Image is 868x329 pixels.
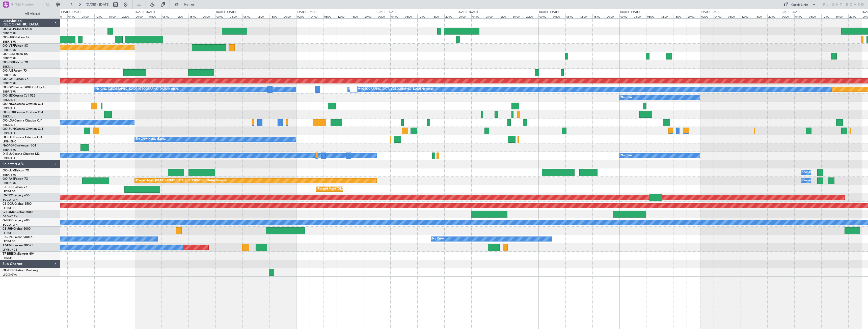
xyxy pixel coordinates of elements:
div: 12:00 [579,14,592,18]
button: Refresh [172,1,203,9]
a: EBBR/BRU [3,48,16,52]
a: OO-LUMFalcon 7X [3,169,29,172]
div: 00:00 [135,14,148,18]
div: 04:00 [390,14,404,18]
a: LFPB/LBG [3,206,16,210]
div: [DATE] - [DATE] [216,10,236,14]
span: T7-EMI [3,244,12,247]
span: OO-LUM [3,169,15,172]
div: 20:00 [121,14,134,18]
a: OO-NSGCessna Citation CJ4 [3,103,43,106]
a: LFPB/LBG [3,231,16,235]
a: EBKT/KJK [3,115,15,118]
div: 12:00 [256,14,269,18]
div: [DATE] - [DATE] [378,10,397,14]
div: 20:00 [364,14,377,18]
span: OO-ZUN [3,128,15,131]
a: LX-TROLegacy 650 [3,194,30,197]
div: Quick Links [791,3,808,8]
div: [DATE] - [DATE] [135,10,155,14]
div: 16:00 [754,14,767,18]
a: OO-WLPGlobal 5500 [3,28,32,31]
div: 12:00 [175,14,188,18]
a: EBBR/BRU [3,73,16,77]
a: LFPB/LBG [3,240,16,243]
div: 12:00 [498,14,511,18]
span: OO-FAE [3,177,14,181]
span: OO-HHO [3,36,16,39]
div: 20:00 [525,14,538,18]
a: OO-AIEFalcon 7X [3,69,27,72]
div: 20:00 [283,14,296,18]
div: 08:00 [727,14,740,18]
div: [DATE] - [DATE] [701,10,720,14]
a: EBKT/KJK [3,98,15,102]
div: No Crew [621,94,632,101]
span: OO-ROK [3,111,15,114]
div: 04:00 [67,14,81,18]
div: 12:00 [94,14,108,18]
div: [DATE] - [DATE] [61,10,80,14]
div: 16:00 [350,14,363,18]
a: OO-FAEFalcon 7X [3,177,28,181]
div: [DATE] - [DATE] [297,10,316,14]
div: 08:00 [242,14,256,18]
div: 16:00 [269,14,283,18]
a: OO-VSFFalcon 8X [3,44,28,47]
div: 04:00 [794,14,808,18]
div: 00:00 [54,14,67,18]
a: OO-FSXFalcon 7X [3,61,28,64]
a: CS-JHHGlobal 6000 [3,227,31,230]
div: 20:00 [444,14,458,18]
a: EBBR/BRU [3,56,16,60]
div: No Crew [621,152,632,160]
span: D-IBLU [3,153,12,156]
a: LSGG/GVA [3,273,17,277]
span: OO-AIE [3,69,13,72]
span: OO-LXA [3,119,14,122]
a: F-HECDFalcon 7X [3,186,28,189]
a: EBBR/BRU [3,32,16,35]
input: Trip Number [15,1,44,8]
div: 20:00 [767,14,781,18]
div: 12:00 [417,14,431,18]
div: 00:00 [619,14,633,18]
div: 04:00 [552,14,565,18]
a: OO-LAHFalcon 7X [3,78,29,81]
a: N604GFChallenger 604 [3,144,36,147]
div: 08:00 [404,14,417,18]
div: No Crew [GEOGRAPHIC_DATA] ([GEOGRAPHIC_DATA] National) [96,85,180,93]
span: Refresh [180,3,201,6]
a: EBBR/BRU [3,40,16,44]
span: CS-DOU [3,202,14,205]
div: No Crew [GEOGRAPHIC_DATA] ([GEOGRAPHIC_DATA] National) [349,85,433,93]
div: 16:00 [592,14,606,18]
a: G-FOMOGlobal 6000 [3,211,33,214]
span: F-HECD [3,186,14,189]
a: OO-ROKCessna Citation CJ4 [3,111,43,114]
span: CS-JHH [3,227,13,230]
a: OO-ZUNCessna Citation CJ4 [3,128,43,131]
div: [DATE] - [DATE] [782,10,801,14]
div: [DATE] - [DATE] [539,10,559,14]
span: OO-FSX [3,61,14,64]
div: Planned Maint [GEOGRAPHIC_DATA] ([GEOGRAPHIC_DATA]) [318,185,397,193]
span: OE-FFB [3,269,13,272]
div: 04:00 [633,14,646,18]
span: F-GPNJ [3,236,13,239]
div: 16:00 [512,14,525,18]
div: 08:00 [161,14,175,18]
div: 08:00 [808,14,821,18]
div: 00:00 [781,14,794,18]
a: EBKT/KJK [3,65,15,69]
a: OO-LUXCessna Citation CJ4 [3,136,42,139]
a: LFPB/LBG [3,190,16,193]
a: OE-FFBCitation Mustang [3,269,38,272]
button: Quick Links [781,1,819,9]
div: 04:00 [714,14,727,18]
a: EBBR/BRU [3,81,16,85]
a: EBBR/BRU [3,173,16,177]
div: 00:00 [700,14,714,18]
span: OO-GPE [3,86,14,89]
div: [DATE] - [DATE] [458,10,478,14]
